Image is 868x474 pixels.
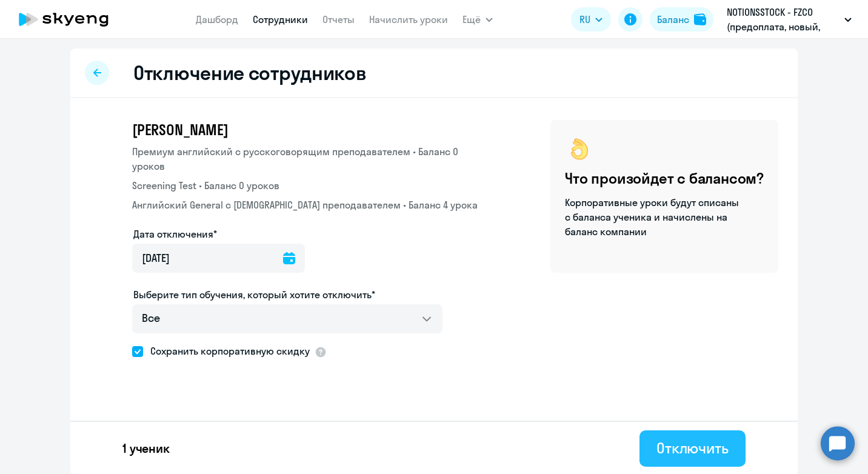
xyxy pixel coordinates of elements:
[579,12,590,27] span: RU
[462,7,493,32] button: Ещё
[132,244,305,273] input: дд.мм.гггг
[694,13,706,25] img: balance
[143,344,310,358] span: Сохранить корпоративную скидку
[656,438,729,458] div: Отключить
[132,178,489,193] p: Screening Test • Баланс 0 уроков
[133,61,366,85] h2: Отключение сотрудников
[253,13,308,25] a: Сотрудники
[565,135,594,164] img: ok
[132,198,489,212] p: Английский General с [DEMOGRAPHIC_DATA] преподавателем • Баланс 4 урока
[196,13,238,25] a: Дашборд
[650,7,713,32] button: Балансbalance
[721,5,858,34] button: NOTIONSSTOCK - FZCO (предоплата, новый, 24г), Adnative LLC
[565,169,764,188] h4: Что произойдет с балансом?
[133,287,375,302] label: Выберите тип обучения, который хотите отключить*
[122,440,170,457] p: 1 ученик
[369,13,448,25] a: Начислить уроки
[639,430,746,467] button: Отключить
[132,144,489,173] p: Премиум английский с русскоговорящим преподавателем • Баланс 0 уроков
[133,227,217,241] label: Дата отключения*
[462,12,481,27] span: Ещё
[132,120,228,139] span: [PERSON_NAME]
[322,13,355,25] a: Отчеты
[727,5,840,34] p: NOTIONSSTOCK - FZCO (предоплата, новый, 24г), Adnative LLC
[657,12,689,27] div: Баланс
[571,7,611,32] button: RU
[565,195,741,239] p: Корпоративные уроки будут списаны с баланса ученика и начислены на баланс компании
